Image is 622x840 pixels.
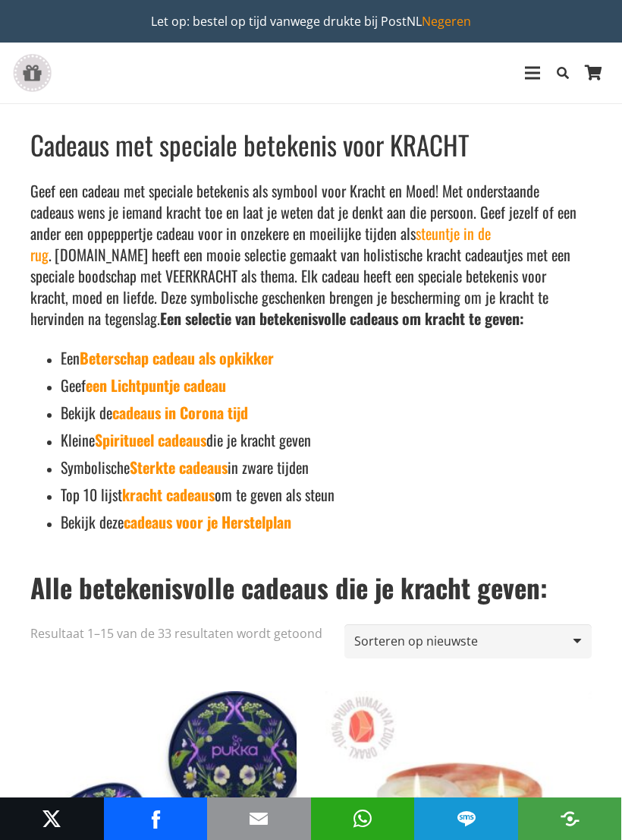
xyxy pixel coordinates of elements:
a: Negeren [422,13,471,30]
h5: Symbolische in zware tijden [61,456,580,478]
div: Share to WhatsApp [311,797,415,840]
a: kracht cadeaus [122,483,215,506]
a: Share to Facebook [140,804,171,834]
a: Zoeken [550,54,576,92]
div: Share to Facebook [104,797,208,840]
a: steuntje in de rug [30,222,491,266]
div: Mail to Email This [207,797,311,840]
a: een Lichtpuntje cadeau [86,374,226,396]
a: Share to WhatsApp [347,804,378,834]
a: Sterkte cadeaus [130,456,228,478]
a: Mail to Email This [243,804,274,834]
li: Email This [207,797,311,840]
strong: Alle betekenisvolle cadeaus die je kracht geven: [30,567,548,607]
p: Resultaat 1–15 van de 33 resultaten wordt getoond [30,624,322,643]
a: Share to More Options [554,804,585,834]
h1: Cadeaus met speciale betekenis voor KRACHT [30,128,580,162]
a: cadeaus in Corona tijd [112,401,248,424]
strong: betekenisvolle cadeaus om kracht te geven: [259,307,524,330]
a: cadeaus voor je Herstelplan [124,510,291,533]
div: Share to More Options [518,797,622,840]
a: Spiritueel cadeaus [95,428,206,451]
h5: Top 10 lijst om te geven als steun [61,484,580,505]
h5: Een [61,347,580,368]
a: Beterschap cadeau als opkikker [80,346,274,369]
a: gift-box-icon-grey-inspirerendwinkelen [12,54,52,92]
div: Share to SMS [414,797,518,840]
strong: Een selectie van [160,307,256,330]
a: Menu [515,54,550,92]
h5: Bekijk de [61,402,580,423]
h5: Bekijk deze [61,511,580,532]
li: Facebook [104,797,208,840]
li: More Options [518,797,622,840]
li: WhatsApp [311,797,415,840]
li: SMS [414,797,518,840]
select: Winkelbestelling [344,624,592,658]
a: Share to SMS [451,804,482,834]
a: Winkelwagen [576,43,610,103]
h5: Geef een cadeau met speciale betekenis als symbool voor Kracht en Moed! Met onderstaande cadeaus ... [30,180,580,329]
h5: Geef [61,374,580,396]
h5: Kleine die je kracht geven [61,429,580,450]
a: Post to X (Twitter) [36,804,67,834]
